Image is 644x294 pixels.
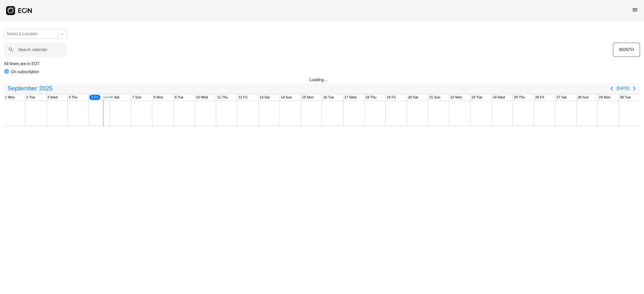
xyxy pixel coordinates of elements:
[343,94,357,101] div: 17 Wed
[577,94,590,101] div: 28 Sun
[309,77,335,83] div: Loading...
[5,83,56,93] button: September2025
[449,94,463,101] div: 22 Mon
[607,83,617,93] button: Previous page
[110,94,120,101] div: 6 Sat
[629,83,639,93] button: Next page
[47,94,59,101] div: 3 Wed
[280,94,293,101] div: 14 Sun
[18,47,48,53] label: Search calendar
[613,43,640,57] button: MONTH
[492,94,506,101] div: 24 Wed
[89,94,101,101] div: 5 Fri
[365,94,377,101] div: 18 Thu
[322,94,335,101] div: 16 Tue
[195,94,209,101] div: 10 Wed
[428,94,441,101] div: 21 Sun
[174,94,184,101] div: 9 Tue
[632,7,638,13] span: menu
[131,94,143,101] div: 7 Sun
[471,94,484,101] div: 23 Tue
[598,94,612,101] div: 29 Mon
[386,94,397,101] div: 19 Fri
[68,94,79,101] div: 4 Thu
[534,94,545,101] div: 26 Fri
[152,94,164,101] div: 8 Mon
[11,69,39,75] p: On subscription
[513,94,526,101] div: 25 Thu
[4,61,640,67] p: All times are in EDT
[216,94,229,101] div: 11 Thu
[7,83,38,93] span: September
[407,94,419,101] div: 20 Sat
[25,94,36,101] div: 2 Tue
[301,94,315,101] div: 15 Mon
[617,84,629,93] button: [DATE]
[4,94,16,101] div: 1 Mon
[555,94,568,101] div: 27 Sat
[259,94,271,101] div: 13 Sat
[38,83,53,93] span: 2025
[237,94,248,101] div: 12 Fri
[619,94,632,101] div: 30 Tue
